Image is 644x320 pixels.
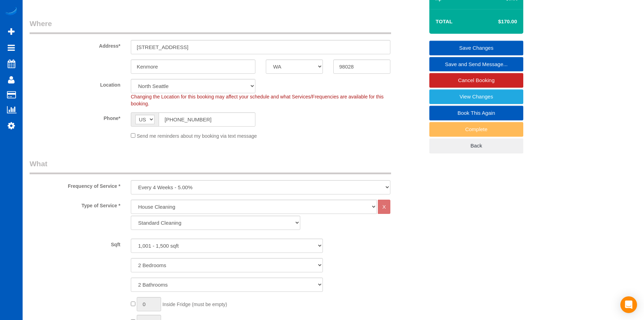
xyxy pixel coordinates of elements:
label: Frequency of Service * [24,180,126,190]
legend: What [30,159,391,174]
span: Changing the Location for this booking may affect your schedule and what Services/Frequencies are... [131,94,384,106]
a: Cancel Booking [429,73,523,88]
h4: $170.00 [477,19,517,25]
span: Send me reminders about my booking via text message [137,133,257,139]
label: Type of Service * [24,200,126,209]
strong: Total [436,18,453,24]
a: Save and Send Message... [429,57,523,72]
a: View Changes [429,89,523,104]
label: Phone* [24,112,126,122]
input: Zip Code* [333,59,390,74]
img: Automaid Logo [4,7,18,17]
input: Phone* [159,112,255,127]
a: Back [429,138,523,153]
div: Open Intercom Messenger [620,296,637,313]
legend: Where [30,18,391,34]
a: Save Changes [429,41,523,55]
a: Book This Again [429,106,523,120]
label: Sqft [24,239,126,248]
span: Inside Fridge (must be empty) [162,302,227,307]
input: City* [131,59,255,74]
label: Location [24,79,126,88]
label: Address* [24,40,126,49]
